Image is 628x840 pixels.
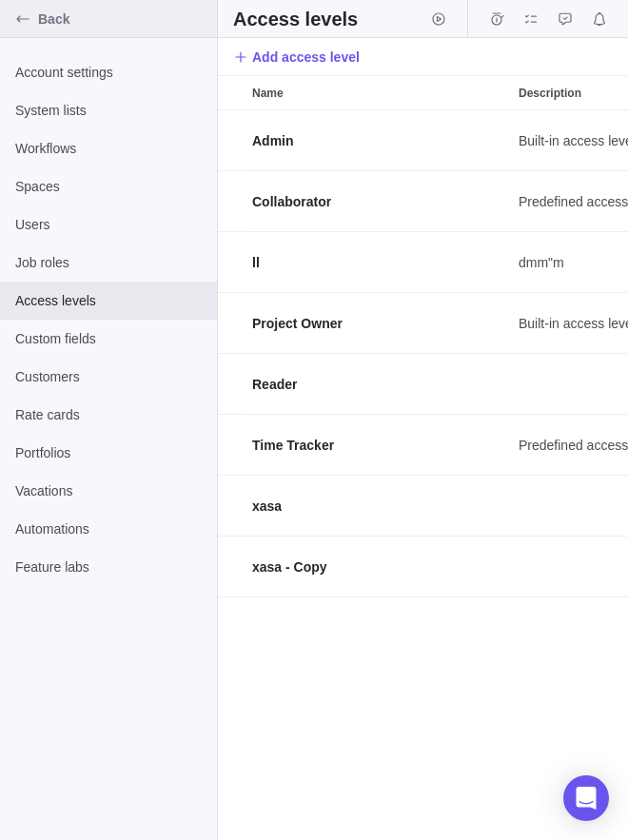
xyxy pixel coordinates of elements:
span: Rate cards [15,405,202,424]
a: Notifications [586,14,613,29]
span: Start timer [425,6,452,32]
div: Time Tracker [245,415,511,475]
span: Description [519,84,581,103]
span: Admin [252,131,294,150]
span: Back [38,10,209,29]
span: Time logs [483,6,510,32]
span: Spaces [15,177,202,196]
div: Project Owner [245,293,511,353]
div: xasa - Copy [245,537,511,596]
span: Reader [252,375,297,394]
div: Name [245,293,511,354]
span: Portfolios [15,443,202,462]
a: Time logs [483,14,510,29]
div: Name [245,476,511,537]
div: xasa [245,476,511,536]
span: Name [252,84,284,103]
span: Account settings [15,63,202,82]
span: Add access level [252,48,360,67]
span: Custom fields [15,329,202,348]
span: Access levels [15,291,202,310]
span: System lists [15,101,202,120]
span: Time Tracker [252,436,334,455]
span: Vacations [15,481,202,500]
span: Automations [15,519,202,538]
span: Add access level [233,44,360,70]
div: Name [245,354,511,415]
div: Open Intercom Messenger [563,775,609,821]
div: Reader [245,354,511,414]
div: Name [245,537,511,597]
div: grid [218,110,628,840]
span: ll [252,253,260,272]
h2: Access levels [233,6,358,32]
span: xasa [252,497,282,516]
a: Approval requests [552,14,579,29]
div: Name [245,110,511,171]
div: Collaborator [245,171,511,231]
a: My assignments [518,14,544,29]
div: Name [245,415,511,476]
div: ll [245,232,511,292]
span: Notifications [586,6,613,32]
div: Name [245,232,511,293]
span: Project Owner [252,314,343,333]
span: Job roles [15,253,202,272]
span: Approval requests [552,6,579,32]
div: Name [245,171,511,232]
span: My assignments [518,6,544,32]
span: Feature labs [15,557,202,576]
span: dmm"m [519,253,564,272]
div: Admin [245,110,511,170]
span: Workflows [15,139,202,158]
div: Name [245,76,511,109]
span: xasa - Copy [252,557,327,576]
span: Customers [15,367,202,386]
span: Users [15,215,202,234]
span: Collaborator [252,192,331,211]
